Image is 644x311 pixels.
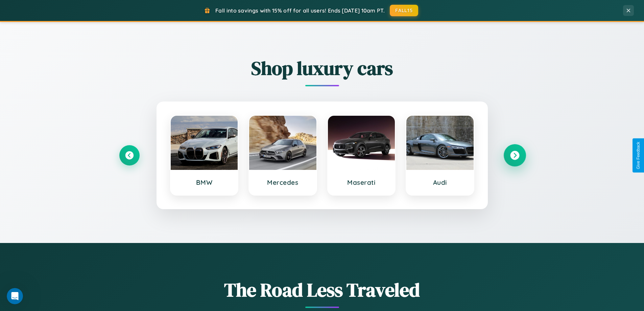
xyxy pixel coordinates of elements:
[390,5,418,16] button: FALL15
[119,277,525,303] h1: The Road Less Traveled
[177,178,231,186] h3: BMW
[215,7,385,14] span: Fall into savings with 15% off for all users! Ends [DATE] 10am PT.
[335,178,388,186] h3: Maserati
[119,55,525,81] h2: Shop luxury cars
[256,178,310,186] h3: Mercedes
[636,142,641,169] div: Give Feedback
[7,288,23,304] iframe: Intercom live chat
[413,178,467,186] h3: Audi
